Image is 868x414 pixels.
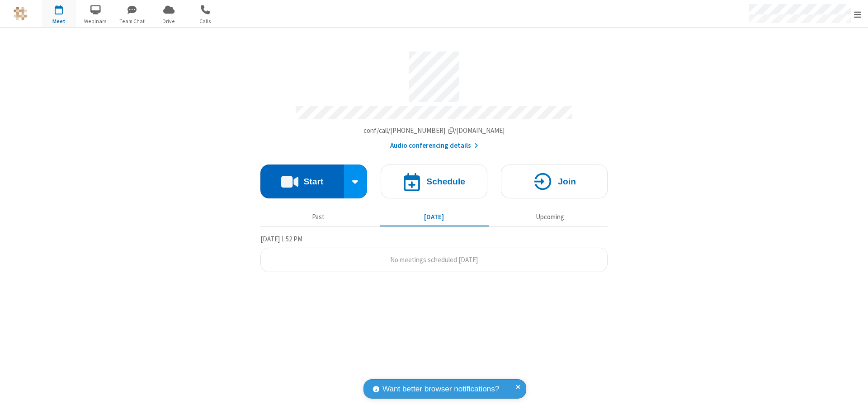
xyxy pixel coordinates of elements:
[264,208,373,226] button: Past
[42,17,76,25] span: Meet
[260,45,608,151] section: Account details
[79,17,113,25] span: Webinars
[495,208,604,226] button: Upcoming
[381,165,487,198] button: Schedule
[344,165,368,198] div: Start conference options
[426,177,465,186] h4: Schedule
[558,177,576,186] h4: Join
[115,17,149,25] span: Team Chat
[845,390,861,408] iframe: Chat
[390,141,478,151] button: Audio conferencing details
[363,126,505,136] button: Copy my meeting room linkCopy my meeting room link
[380,208,489,226] button: [DATE]
[501,165,608,198] button: Join
[363,126,505,135] span: Copy my meeting room link
[152,17,186,25] span: Drive
[260,234,608,273] section: Today's Meetings
[260,235,302,243] span: [DATE] 1:52 PM
[303,177,323,186] h4: Start
[382,383,499,395] span: Want better browser notifications?
[390,255,478,264] span: No meetings scheduled [DATE]
[189,17,222,25] span: Calls
[260,165,344,198] button: Start
[14,7,27,20] img: QA Selenium DO NOT DELETE OR CHANGE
